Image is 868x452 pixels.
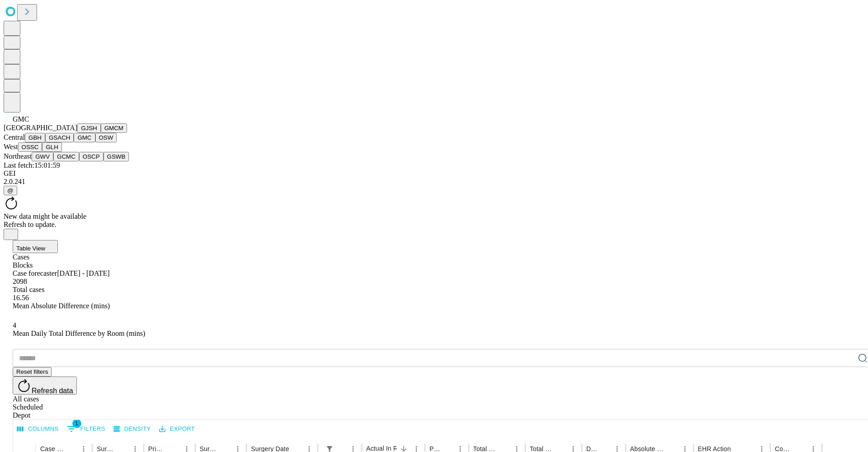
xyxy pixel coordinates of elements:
div: New data might be availableRefresh to update.Close [4,195,864,240]
button: GBH [25,133,45,142]
span: @ [7,187,14,194]
span: 16.56 [13,294,29,301]
div: New data might be available [4,212,864,221]
span: Northeast [4,152,32,160]
button: Export [157,422,197,436]
div: Refresh to update. [4,221,864,229]
button: Select columns [15,422,61,436]
button: OSW [95,133,117,142]
span: Last fetch: 15:01:59 [4,161,60,169]
button: GMC [74,133,95,142]
button: GMCM [101,123,127,133]
button: Table View [13,240,58,253]
span: Refresh data [32,387,73,395]
button: GSWB [104,152,129,161]
button: Reset filters [13,367,52,377]
span: Case forecaster [13,269,57,277]
div: 2.0.241 [4,178,864,186]
span: Mean Daily Total Difference by Room (mins) [13,330,145,337]
span: GMC [13,115,29,123]
button: OSSC [18,142,42,152]
span: 2098 [13,278,27,285]
button: OSCP [79,152,104,161]
button: GSACH [45,133,74,142]
span: West [4,143,18,151]
span: Reset filters [16,368,48,375]
span: [GEOGRAPHIC_DATA] [4,124,77,132]
span: Actual In Room Duration [366,445,437,452]
span: 1 [72,419,81,428]
span: Total cases [13,286,44,293]
button: GCMC [53,152,79,161]
span: [DATE] - [DATE] [57,269,109,277]
button: @ [4,186,17,195]
span: Central [4,133,25,141]
button: GLH [42,142,61,152]
button: Show filters [65,422,108,436]
button: Close [4,229,18,240]
button: GWV [32,152,53,161]
span: Mean Absolute Difference (mins) [13,302,110,310]
button: Density [111,422,153,436]
span: 4 [13,321,16,329]
div: GEI [4,169,864,178]
button: Refresh data [13,377,77,395]
button: GJSH [77,123,101,133]
span: Table View [16,245,45,252]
